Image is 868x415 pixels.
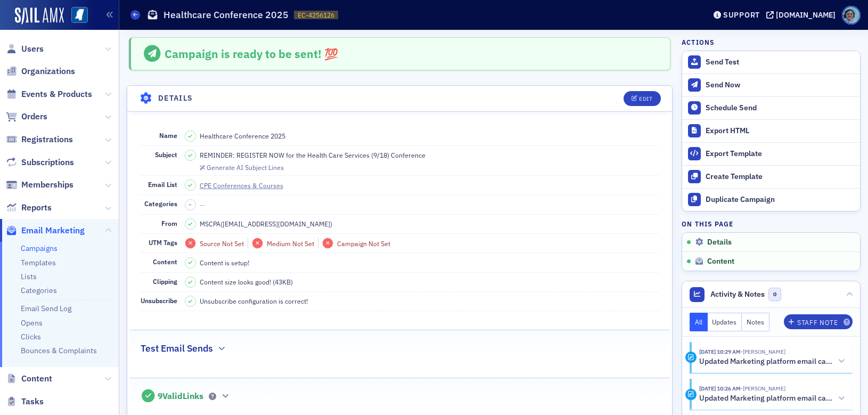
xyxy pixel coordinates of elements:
div: Create Template [706,172,855,182]
span: UTM Tags [149,238,177,247]
a: Content [6,373,52,385]
div: Duplicate Campaign [706,195,855,205]
a: Categories [21,286,57,295]
a: Orders [6,111,47,123]
span: Source Not Set [200,239,244,248]
span: Profile [842,6,861,25]
span: Events & Products [21,88,92,100]
a: Create Template [682,165,860,188]
span: — [200,200,205,209]
span: Content [21,373,52,385]
a: CPE Conferences & Courses [200,181,293,190]
div: Schedule Send [706,103,855,113]
span: – [189,201,192,208]
a: Export HTML [682,119,860,142]
span: Campaign is ready to be sent! 💯 [165,46,338,61]
span: 9 Valid Links [158,391,203,402]
span: Medium Not Set [267,239,314,248]
span: Unsubscribe configuration is correct! [200,296,308,306]
button: Updated Marketing platform email campaign: Healthcare Conference 2025 [699,393,845,404]
a: Tasks [6,396,44,408]
h2: Test Email Sends [141,341,213,355]
button: Updates [708,313,742,331]
button: All [690,313,708,331]
a: View Homepage [64,7,88,25]
h4: Actions [682,37,715,47]
span: Details [707,238,732,247]
span: Tasks [21,396,44,408]
span: Email Marketing [21,225,85,237]
a: Organizations [6,66,75,77]
span: Users [21,43,44,55]
button: Notes [742,313,769,331]
div: Staff Note [797,320,838,326]
span: Unsubscribe [141,296,177,305]
span: Healthcare Conference 2025 [200,131,285,141]
a: Opens [21,318,43,328]
div: Send Now [706,80,855,90]
a: Email Send Log [21,304,71,313]
div: Send Test [706,58,855,67]
span: 0 [768,288,782,301]
img: SailAMX [71,7,88,23]
span: Organizations [21,66,75,77]
span: EC-4256126 [298,11,334,20]
button: Updated Marketing platform email campaign: Healthcare Conference 2025 [699,356,845,367]
div: Activity [685,352,697,363]
span: Content [153,257,177,266]
a: Campaigns [21,243,58,253]
span: Name [159,131,177,140]
button: Staff Note [784,314,853,329]
div: [DOMAIN_NAME] [776,10,836,20]
span: Categories [144,199,177,208]
a: Events & Products [6,88,92,100]
img: SailAMX [15,7,64,25]
div: Support [723,10,760,20]
a: Memberships [6,179,73,191]
button: Send Now [682,74,860,96]
span: Content size looks good! (43KB) [200,277,293,287]
a: Registrations [6,134,73,145]
div: Activity [685,389,697,400]
button: Schedule Send [682,96,860,119]
h1: Healthcare Conference 2025 [163,9,289,21]
span: Reports [21,202,52,214]
a: Reports [6,202,52,214]
span: Rachel Shirley [741,385,785,392]
h4: Details [158,93,193,104]
button: Duplicate Campaign [682,188,860,211]
span: Registrations [21,134,73,145]
span: Content is setup! [200,258,249,267]
a: Lists [21,272,37,281]
time: 8/28/2025 10:26 AM [699,385,741,392]
time: 8/28/2025 10:29 AM [699,348,741,355]
div: Export HTML [706,126,855,136]
a: Users [6,43,44,55]
h5: Updated Marketing platform email campaign: Healthcare Conference 2025 [699,357,833,367]
div: Generate AI Subject Lines [207,165,284,170]
button: Edit [624,91,660,106]
a: Templates [21,258,56,267]
span: Memberships [21,179,73,191]
span: Rachel Shirley [741,348,785,355]
span: Clipping [153,277,177,286]
a: Subscriptions [6,157,74,168]
span: REMINDER: REGISTER NOW for the Health Care Services (9/18) Conference [200,150,425,160]
span: Email List [148,180,177,189]
button: [DOMAIN_NAME] [766,11,839,19]
span: Subscriptions [21,157,74,168]
a: Email Marketing [6,225,85,237]
a: Export Template [682,142,860,165]
h4: On this page [682,219,861,229]
div: Edit [639,96,652,102]
span: Content [707,257,734,266]
span: From [161,219,177,227]
button: Send Test [682,51,860,74]
a: Clicks [21,332,41,341]
h5: Updated Marketing platform email campaign: Healthcare Conference 2025 [699,394,833,403]
a: Bounces & Complaints [21,346,97,355]
span: Activity & Notes [710,289,765,300]
span: Campaign Not Set [337,239,390,248]
span: Subject [155,150,177,159]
